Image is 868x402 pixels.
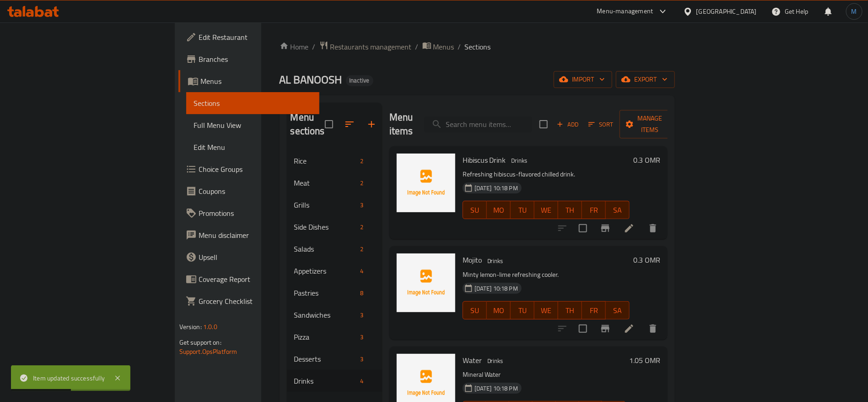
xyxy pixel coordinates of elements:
span: Restaurants management [330,41,412,52]
div: Meat [294,177,357,188]
div: items [357,331,367,342]
nav: Menu sections [287,146,382,396]
div: Menu-management [597,6,653,17]
span: 4 [357,267,367,275]
button: WE [534,201,558,219]
div: items [357,221,367,232]
span: Upsell [199,252,313,263]
span: Select to update [573,219,593,238]
span: 1.0.0 [203,321,217,333]
img: Hibiscus Drink [397,154,455,212]
a: Sections [186,92,320,114]
a: Edit Menu [186,136,320,158]
span: TH [562,204,578,217]
div: Grills [294,199,357,210]
div: Sandwiches3 [287,304,382,326]
span: SU [467,204,483,217]
span: Menus [433,41,454,52]
span: Edit Restaurant [199,32,313,43]
span: SU [467,304,483,317]
span: Drinks [484,256,507,266]
li: / [458,41,461,52]
a: Support.OpsPlatform [179,346,237,358]
span: Hibiscus Drink [463,153,506,167]
input: search [424,116,532,132]
a: Menu disclaimer [178,224,320,246]
span: Water [463,353,482,367]
button: delete [642,217,664,239]
a: Edit menu item [624,223,635,234]
span: Sections [194,98,313,109]
span: Drinks [484,356,507,366]
div: items [357,155,367,166]
a: Menus [178,70,320,92]
button: SU [463,301,487,319]
span: Drinks [508,155,531,166]
button: SU [463,201,487,219]
span: [DATE] 10:18 PM [471,384,522,393]
div: Drinks [294,375,357,386]
span: [DATE] 10:18 PM [471,184,522,193]
span: Sandwiches [294,309,357,320]
a: Coverage Report [178,268,320,290]
span: 3 [357,201,367,209]
p: Minty lemon-lime refreshing cooler. [463,269,630,281]
a: Edit Restaurant [178,26,320,48]
div: items [357,243,367,254]
a: Menus [422,41,454,53]
span: Promotions [199,208,313,219]
span: Sort sections [339,113,361,135]
div: Drinks [508,155,531,166]
div: Side Dishes2 [287,216,382,238]
span: Inactive [346,77,373,84]
div: Item updated successfully [33,373,105,383]
span: Mojito [463,253,482,267]
span: Edit Menu [194,142,313,153]
div: Pizza [294,331,357,342]
span: 3 [357,333,367,341]
div: items [357,265,367,276]
button: TU [511,201,534,219]
button: FR [582,301,606,319]
span: Appetizers [294,265,357,276]
div: items [357,177,367,188]
button: TU [511,301,534,319]
span: export [623,74,668,85]
button: Manage items [620,110,681,138]
span: Add [555,119,580,130]
button: SA [606,301,630,319]
h6: 1.05 OMR [629,354,660,367]
span: FR [586,204,602,217]
span: Menu disclaimer [199,230,313,241]
a: Grocery Checklist [178,290,320,312]
span: 2 [357,157,367,165]
button: Branch-specific-item [594,318,616,340]
div: Inactive [346,75,373,86]
span: WE [538,204,555,217]
span: SA [609,304,626,317]
span: [DATE] 10:18 PM [471,284,522,293]
span: SA [609,204,626,217]
span: Full Menu View [194,120,313,131]
li: / [415,41,419,52]
button: MO [487,301,511,319]
div: Rice2 [287,150,382,172]
button: Add [553,117,582,132]
div: Rice [294,155,357,166]
nav: breadcrumb [280,41,675,53]
div: [GEOGRAPHIC_DATA] [696,6,757,17]
div: Desserts3 [287,348,382,370]
a: Full Menu View [186,114,320,136]
div: Drinks4 [287,370,382,392]
span: TU [514,304,531,317]
span: 2 [357,179,367,187]
span: Pastries [294,287,357,298]
div: Meat2 [287,172,382,194]
span: Select section [534,115,553,134]
span: Sort [588,119,614,130]
div: Pizza3 [287,326,382,348]
span: import [561,74,605,85]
